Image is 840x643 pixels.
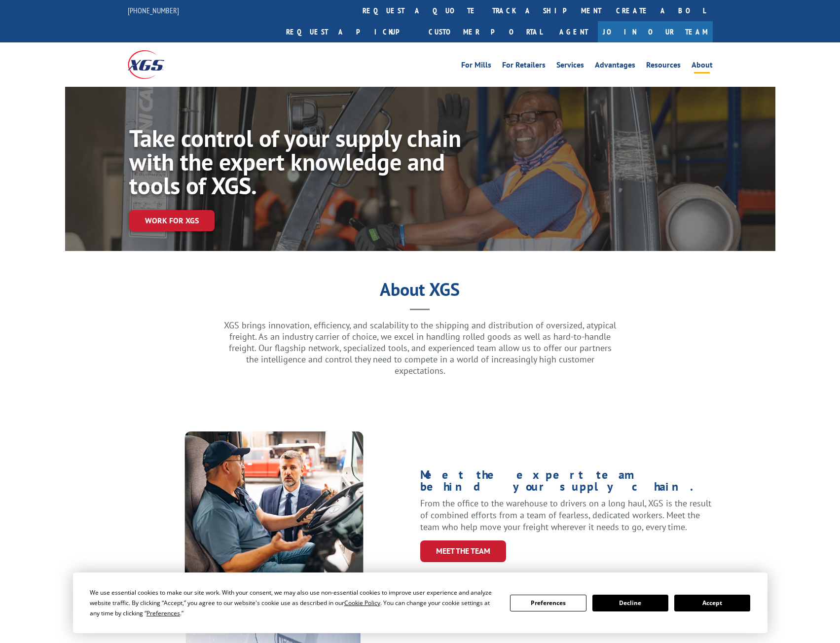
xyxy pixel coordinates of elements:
span: Preferences [146,609,180,617]
div: Cookie Consent Prompt [73,572,767,633]
a: Agent [549,21,598,42]
a: About [692,61,713,72]
button: Preferences [510,595,586,611]
p: XGS brings innovation, efficiency, and scalability to the shipping and distribution of oversized,... [223,320,618,376]
a: Advantages [595,61,635,72]
a: Customer Portal [421,21,549,42]
a: For Retailers [502,61,546,72]
h1: About XGS [84,283,756,301]
h1: Meet the expert team behind your supply chain. [420,469,713,498]
img: XpressGlobal_MeettheTeam [184,431,364,600]
a: Join Our Team [598,21,713,42]
h1: Take control of your supply chain with the expert knowledge and tools of XGS. [129,126,464,202]
div: We use essential cookies to make our site work. With your consent, we may also use non-essential ... [90,587,498,618]
button: Decline [592,595,668,611]
a: Resources [646,61,681,72]
p: From the office to the warehouse to drivers on a long haul, XGS is the result of combined efforts... [420,498,713,533]
a: Services [556,61,584,72]
a: Request a pickup [279,21,421,42]
a: For Mills [461,61,491,72]
button: Accept [674,595,750,611]
a: Meet the Team [420,540,506,562]
span: Cookie Policy [344,599,380,607]
a: Work for XGS [129,210,215,231]
a: [PHONE_NUMBER] [128,5,179,15]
